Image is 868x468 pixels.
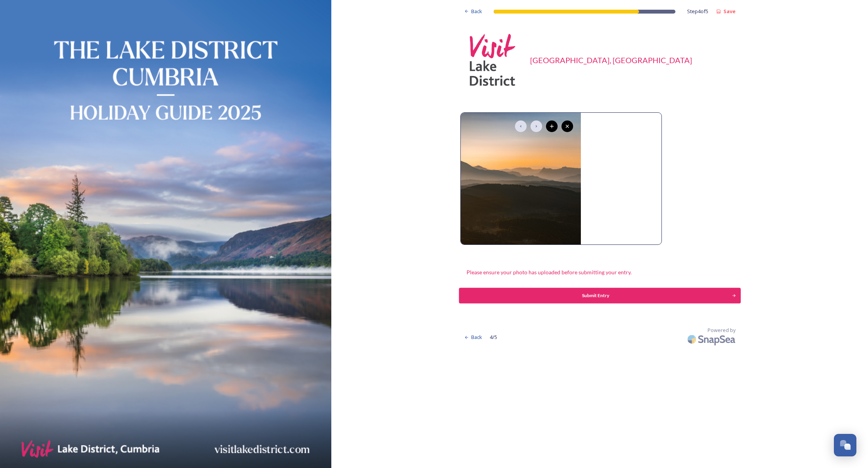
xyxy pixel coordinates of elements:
[471,8,482,15] span: Back
[490,334,497,341] span: 4 / 5
[463,292,728,299] div: Submit Entry
[834,434,856,456] button: Open Chat
[723,8,735,15] strong: Save
[461,113,581,244] img: Chris%20Kendrick%20-%20Fells%20from%20Gummer%27s%20How.jpg
[685,330,739,348] img: SnapSea Logo
[530,54,692,66] div: [GEOGRAPHIC_DATA], [GEOGRAPHIC_DATA]
[460,264,638,280] div: Please ensure your photo has uploaded before submitting your entry.
[464,31,522,89] img: Square-VLD-Logo-Pink-Grey.png
[708,327,735,334] span: Powered by
[687,8,708,15] span: Step 4 of 5
[471,334,482,341] span: Back
[459,288,741,303] button: Continue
